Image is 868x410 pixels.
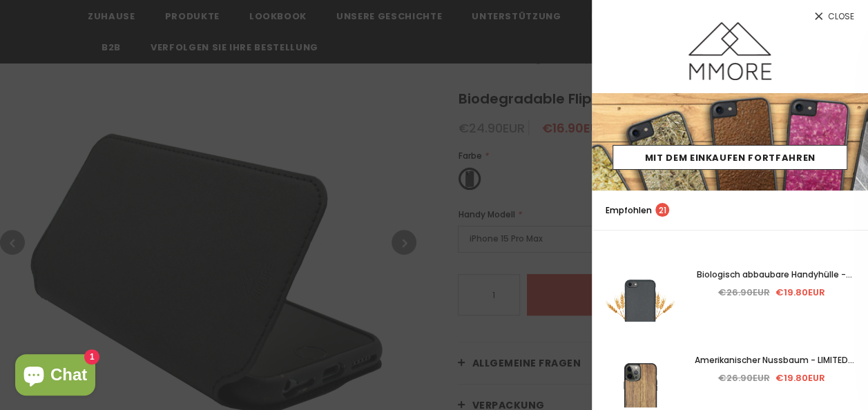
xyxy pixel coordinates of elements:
[828,12,854,21] span: Close
[688,353,854,368] a: Amerikanischer Nussbaum - LIMITED EDITION
[688,267,854,282] a: Biologisch abbaubare Handyhülle - Schwarz
[606,203,669,217] p: Empfohlen
[655,203,669,217] span: 21
[695,354,854,381] span: Amerikanischer Nussbaum - LIMITED EDITION
[11,354,99,399] inbox-online-store-chat: Onlineshop-Chat von Shopify
[775,371,825,384] span: €19.80EUR
[718,286,770,299] span: €26.90EUR
[775,286,825,299] span: €19.80EUR
[613,145,847,170] a: Mit dem Einkaufen fortfahren
[697,269,852,295] span: Biologisch abbaubare Handyhülle - Schwarz
[840,204,854,217] a: search
[718,371,770,384] span: €26.90EUR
